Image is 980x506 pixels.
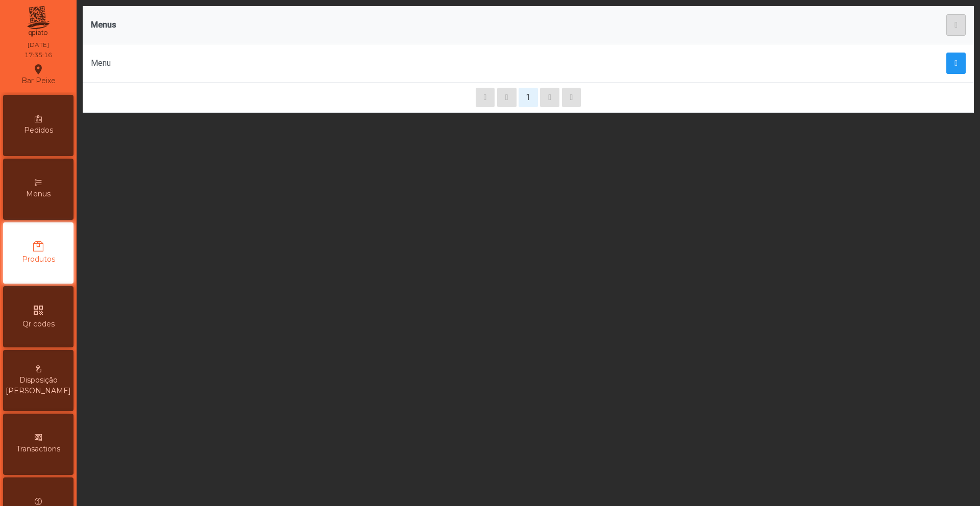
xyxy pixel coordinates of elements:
[91,57,556,69] div: Menu
[16,444,60,454] span: Transactions
[24,50,52,60] div: 17:35:16
[26,189,51,199] span: Menus
[28,40,49,49] div: [DATE]
[22,254,55,265] span: Produtos
[519,88,538,107] button: 1
[6,375,71,396] span: Disposição [PERSON_NAME]
[32,304,44,316] i: qr_code
[32,63,44,75] i: location_on
[22,319,55,330] span: Qr codes
[21,62,56,87] div: Bar Peixe
[24,125,53,136] span: Pedidos
[83,6,565,44] th: Menus
[26,4,51,39] img: qpiato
